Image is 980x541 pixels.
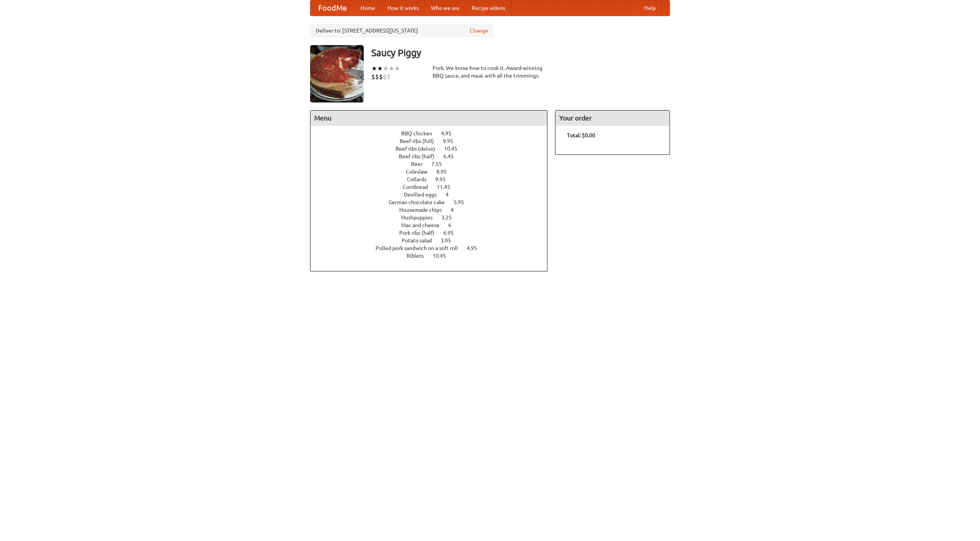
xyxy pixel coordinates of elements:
span: 4.95 [467,245,485,251]
a: Beef ribs (delux) 10.45 [395,146,472,152]
a: Collards 9.95 [407,176,460,182]
h4: Menu [310,110,547,126]
span: 10.45 [444,146,465,152]
a: FoodMe [310,0,354,16]
span: 4 [446,192,456,198]
a: Riblets 10.45 [407,253,460,259]
a: Housemade chips 4 [399,207,468,213]
a: German chocolate cake 5.95 [389,199,478,205]
li: $ [387,73,390,81]
span: Devilled eggs [404,192,444,198]
a: Change [470,27,488,34]
span: Coleslaw [406,169,435,175]
h3: Saucy Piggy [371,45,670,60]
a: Pulled pork sandwich on a soft roll 4.95 [376,245,491,251]
span: 6.45 [443,153,461,159]
a: BBQ chicken 4.95 [401,130,465,136]
li: $ [375,73,379,81]
span: 9.95 [443,138,461,144]
a: Help [638,0,662,16]
a: Recipe videos [465,0,511,16]
span: Riblets [407,253,431,259]
span: Beef ribs (full) [400,138,442,144]
h4: Your order [555,110,670,126]
img: angular.jpg [310,45,364,102]
li: ★ [394,64,400,73]
span: 11.45 [437,184,458,190]
a: Who we are [425,0,465,16]
a: Devilled eggs 4 [404,192,463,198]
li: ★ [383,64,389,73]
span: 6.95 [443,230,461,236]
div: Pork. We know how to cook it. Award-winning BBQ sauce, and meat with all the trimmings. [433,64,547,80]
span: Collards [407,176,434,182]
span: Hushpuppies [401,214,440,221]
a: Potato salad 3.95 [402,237,465,244]
li: $ [383,73,387,81]
span: Pork ribs (half) [399,230,442,236]
a: Hushpuppies 3.25 [401,214,466,221]
li: ★ [389,64,394,73]
li: $ [379,73,383,81]
span: Beef ribs (delux) [395,146,443,152]
a: How it works [381,0,425,16]
div: Deliver to: [STREET_ADDRESS][US_STATE] [310,24,494,37]
span: Mac and cheese [401,222,447,228]
span: Beer [411,161,430,167]
span: 4 [451,207,461,213]
span: Pulled pork sandwich on a soft roll [376,245,465,251]
span: BBQ chicken [401,130,440,136]
span: 3.95 [441,237,459,244]
span: 8.95 [436,169,454,175]
li: $ [371,73,375,81]
span: 7.55 [431,161,449,167]
span: Potato salad [402,237,439,244]
a: Beer 7.55 [411,161,456,167]
span: 5.95 [454,199,472,205]
span: 9.95 [435,176,453,182]
span: 4.95 [441,130,459,136]
li: ★ [377,64,383,73]
span: Beef ribs (half) [399,153,442,159]
span: 6 [448,222,459,228]
a: Beef ribs (full) 9.95 [400,138,467,144]
a: Mac and cheese 6 [401,222,465,228]
span: Housemade chips [399,207,449,213]
a: Pork ribs (half) 6.95 [399,230,468,236]
li: ★ [371,64,377,73]
a: Beef ribs (half) 6.45 [399,153,468,159]
a: Cornbread 11.45 [403,184,464,190]
a: Coleslaw 8.95 [406,169,461,175]
span: Cornbread [403,184,436,190]
b: Total: $0.00 [567,132,595,138]
span: 3.25 [441,214,459,221]
span: 10.45 [433,253,454,259]
span: German chocolate cake [389,199,452,205]
a: Home [354,0,381,16]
